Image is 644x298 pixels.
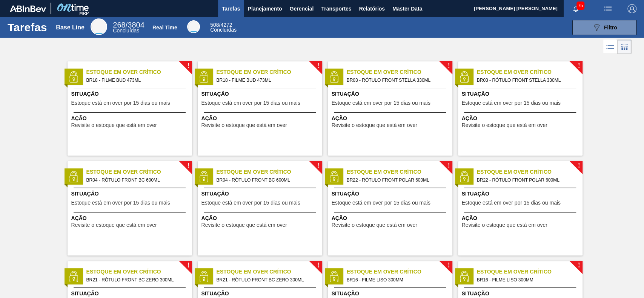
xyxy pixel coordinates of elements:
span: Estoque em Over Crítico [477,168,583,176]
span: 508 [210,22,219,28]
img: status [68,71,79,83]
span: Estoque em Over Crítico [347,168,452,176]
h1: Tarefas [8,23,47,32]
span: Estoque está em over por 15 dias ou mais [71,200,170,206]
span: Ação [462,214,581,222]
span: Planejamento [247,4,282,13]
img: TNhmsLtSVTkK8tSr43FrP2fwEKptu5GPRR3wAAAABJRU5ErkJggg== [10,5,46,12]
span: Gerencial [290,4,314,13]
span: ! [578,263,580,268]
span: BR04 - RÓTULO FRONT BC 600ML [217,176,316,184]
span: Revisite o estoque que está em over [462,122,547,128]
span: Estoque está em over por 15 dias ou mais [71,100,170,106]
img: userActions [603,4,612,13]
span: ! [187,63,189,69]
span: BR03 - RÓTULO FRONT STELLA 330ML [477,76,576,84]
span: ! [447,163,450,168]
span: BR22 - RÓTULO FRONT POLAR 600ML [347,176,446,184]
div: Real Time [210,23,237,32]
span: Ação [71,214,190,222]
span: Master Data [392,4,422,13]
div: Visão em Cards [617,40,632,54]
span: BR18 - FILME BUD 473ML [86,76,186,84]
span: 268 [113,21,125,29]
div: Base Line [91,18,107,35]
span: Transportes [321,4,351,13]
span: Ação [332,214,450,222]
span: BR18 - FILME BUD 473ML [217,76,316,84]
span: Estoque em Over Crítico [86,68,192,76]
span: Revisite o estoque que está em over [332,122,417,128]
span: Estoque está em over por 15 dias ou mais [462,100,561,106]
span: BR21 - RÓTULO FRONT BC ZERO 300ML [86,276,186,284]
span: Estoque em Over Crítico [477,68,583,76]
span: ! [447,63,450,69]
span: Estoque em Over Crítico [477,268,583,276]
span: Ação [462,115,581,122]
span: Estoque em Over Crítico [217,168,322,176]
span: ! [187,263,189,268]
span: / 4272 [210,22,232,28]
span: Situação [462,190,581,198]
span: Estoque está em over por 15 dias ou mais [332,200,430,206]
img: status [198,171,209,182]
img: status [458,71,470,83]
span: Filtro [604,24,617,31]
span: Situação [201,90,320,98]
span: Estoque em Over Crítico [347,68,452,76]
span: Tarefas [222,4,240,13]
div: Real Time [152,24,177,31]
span: / 3804 [113,21,144,29]
div: Base Line [113,22,144,33]
span: Concluídas [113,28,139,34]
span: Ação [71,115,190,122]
span: Situação [71,90,190,98]
img: status [68,171,79,182]
img: status [328,271,340,282]
img: status [458,171,470,182]
img: status [68,271,79,282]
img: status [328,71,340,83]
span: Estoque em Over Crítico [86,168,192,176]
span: Estoque em Over Crítico [217,68,322,76]
span: Revisite o estoque que está em over [71,222,157,228]
span: BR22 - RÓTULO FRONT POLAR 600ML [477,176,576,184]
span: Estoque em Over Crítico [86,268,192,276]
span: Estoque está em over por 15 dias ou mais [332,100,430,106]
span: Situação [332,90,450,98]
span: ! [317,163,320,168]
span: ! [578,63,580,69]
span: Revisite o estoque que está em over [71,122,157,128]
img: status [328,171,340,182]
span: Ação [201,214,320,222]
span: BR16 - FILME LISO 300MM [347,276,446,284]
span: Situação [332,290,450,298]
span: Situação [332,190,450,198]
span: Situação [71,290,190,298]
span: Estoque em Over Crítico [347,268,452,276]
img: status [198,71,209,83]
span: Situação [201,290,320,298]
span: BR03 - RÓTULO FRONT STELLA 330ML [347,76,446,84]
span: Situação [462,290,581,298]
span: Concluídas [210,27,237,33]
div: Base Line [56,24,85,31]
span: Estoque está em over por 15 dias ou mais [201,100,300,106]
span: Situação [462,90,581,98]
span: Estoque está em over por 15 dias ou mais [201,200,300,206]
span: Revisite o estoque que está em over [462,222,547,228]
div: Visão em Lista [603,40,617,54]
span: BR04 - RÓTULO FRONT BC 600ML [86,176,186,184]
span: ! [447,263,450,268]
span: ! [317,63,320,69]
span: Relatórios [359,4,384,13]
button: Notificações [564,3,588,14]
span: Situação [71,190,190,198]
img: Logout [627,4,636,13]
span: Revisite o estoque que está em over [332,222,417,228]
span: Ação [332,115,450,122]
span: ! [187,163,189,168]
button: Filtro [572,20,636,35]
span: Situação [201,190,320,198]
span: Estoque está em over por 15 dias ou mais [462,200,561,206]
